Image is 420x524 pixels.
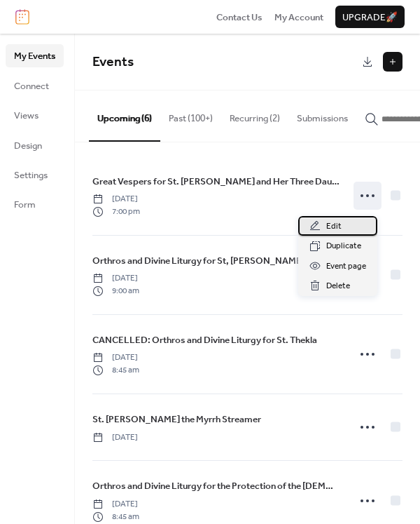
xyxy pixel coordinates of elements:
span: Contact Us [216,11,262,25]
button: Recurring (2) [221,90,288,140]
a: My Account [274,10,323,24]
span: CANCELLED: Orthros and Divine Liturgy for St. Thekla [92,333,317,347]
span: Delete [326,279,350,293]
a: St. [PERSON_NAME] the Myrrh Streamer [92,412,261,427]
span: 9:00 am [92,285,139,297]
span: Great Vespers for St. [PERSON_NAME] and Her Three Daughters [92,175,339,189]
span: Connect [14,79,49,93]
img: logo [15,9,29,25]
button: Past (100+) [160,90,221,140]
span: Events [92,49,134,75]
span: 7:00 pm [92,206,140,218]
a: Views [6,104,64,126]
a: Orthros and Divine Liturgy for St, [PERSON_NAME] and Her Three Daughters [92,253,339,269]
a: Contact Us [216,10,262,24]
a: Orthros and Divine Liturgy for the Protection of the [DEMOGRAPHIC_DATA]; OXI Day [92,478,339,494]
span: My Events [14,49,55,63]
span: Views [14,109,38,123]
span: 8:45 am [92,364,139,377]
span: [DATE] [92,193,140,206]
span: Settings [14,168,48,182]
span: Event page [326,260,366,274]
span: My Account [274,11,323,25]
span: Edit [326,220,342,234]
a: Great Vespers for St. [PERSON_NAME] and Her Three Daughters [92,174,339,189]
span: 8:45 am [92,511,139,523]
span: Upgrade 🚀 [342,11,398,25]
span: [DATE] [92,498,139,511]
span: Orthros and Divine Liturgy for St, [PERSON_NAME] and Her Three Daughters [92,254,339,268]
span: Design [14,139,42,153]
span: [DATE] [92,272,139,285]
a: Settings [6,163,64,186]
a: My Events [6,44,64,67]
span: St. [PERSON_NAME] the Myrrh Streamer [92,412,261,426]
a: CANCELLED: Orthros and Divine Liturgy for St. Thekla [92,332,317,348]
button: Upcoming (6) [89,90,160,141]
span: [DATE] [92,431,138,444]
a: Connect [6,74,64,97]
span: Form [14,198,36,212]
a: Design [6,134,64,156]
a: Form [6,193,64,215]
span: Orthros and Divine Liturgy for the Protection of the [DEMOGRAPHIC_DATA]; OXI Day [92,479,339,493]
span: Duplicate [326,239,361,253]
span: [DATE] [92,351,139,364]
button: Submissions [288,90,356,140]
button: Upgrade🚀 [335,6,405,28]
